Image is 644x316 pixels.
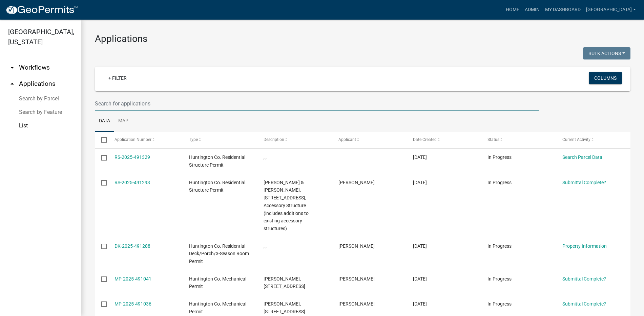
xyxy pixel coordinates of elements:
[95,97,539,111] input: Search for applications
[338,180,375,185] span: Jonathon Voght
[264,301,305,314] span: GRAFT, CYNTHIA R, 8751 W 250 S, plumbing
[95,33,630,45] h3: Applications
[8,64,16,72] i: arrow_drop_down
[413,301,427,307] span: 10/10/2025
[114,111,132,132] a: Map
[189,154,245,168] span: Huntington Co. Residential Structure Permit
[556,132,630,148] datatable-header-cell: Current Activity
[562,137,590,142] span: Current Activity
[413,180,427,185] span: 10/11/2025
[8,80,16,88] i: arrow_drop_up
[487,301,512,307] span: In Progress
[189,137,198,142] span: Type
[562,180,606,185] a: Submittal Complete?
[583,3,639,16] a: [GEOGRAPHIC_DATA]
[115,137,151,142] span: Application Number
[115,154,150,160] a: RS-2025-491329
[264,276,305,289] span: GRAFT, CYNTHIA R, 8751 W 250 S, electrical
[115,276,151,282] a: MP-2025-491041
[487,243,512,249] span: In Progress
[338,301,375,307] span: Douglas Graft
[542,3,583,16] a: My Dashboard
[332,132,407,148] datatable-header-cell: Applicant
[115,301,151,307] a: MP-2025-491036
[589,72,622,84] button: Columns
[487,137,499,142] span: Status
[562,301,606,307] a: Submittal Complete?
[522,3,542,16] a: Admin
[189,301,246,314] span: Huntington Co. Mechanical Permit
[95,132,108,148] datatable-header-cell: Select
[115,243,150,249] a: DK-2025-491288
[583,47,630,59] button: Bulk Actions
[338,243,375,249] span: Evan Linker
[487,154,512,160] span: In Progress
[338,137,356,142] span: Applicant
[338,276,375,282] span: Douglas Graft
[257,132,332,148] datatable-header-cell: Description
[264,137,284,142] span: Description
[562,243,607,249] a: Property Information
[413,154,427,160] span: 10/11/2025
[103,72,132,84] a: + Filter
[487,276,512,282] span: In Progress
[95,111,114,132] a: Data
[413,137,437,142] span: Date Created
[189,276,246,289] span: Huntington Co. Mechanical Permit
[108,132,182,148] datatable-header-cell: Application Number
[189,243,249,264] span: Huntington Co. Residential Deck/Porch/3-Season Room Permit
[264,243,267,249] span: , ,
[413,243,427,249] span: 10/11/2025
[413,276,427,282] span: 10/10/2025
[562,154,602,160] a: Search Parcel Data
[407,132,481,148] datatable-header-cell: Date Created
[264,180,309,232] span: Voght, Jonathon R & Allison M, 750 E Jefferson St, Accessory Structure (includes additions to exi...
[481,132,556,148] datatable-header-cell: Status
[487,180,512,185] span: In Progress
[115,180,150,185] a: RS-2025-491293
[189,180,245,193] span: Huntington Co. Residential Structure Permit
[264,154,267,160] span: , ,
[503,3,522,16] a: Home
[562,276,606,282] a: Submittal Complete?
[183,132,257,148] datatable-header-cell: Type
